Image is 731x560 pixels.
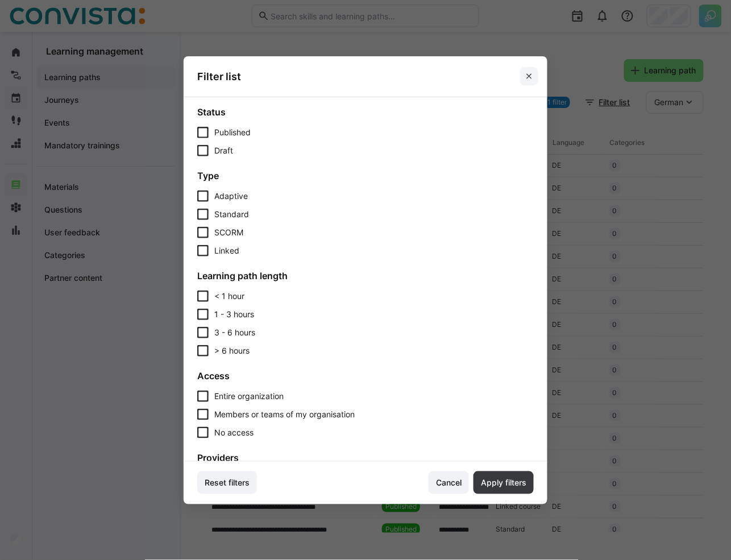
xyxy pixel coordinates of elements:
h4: Providers [197,452,534,463]
button: Apply filters [474,471,534,494]
h4: Access [197,370,534,381]
span: 3 - 6 hours [214,327,255,338]
button: Cancel [429,471,469,494]
span: Published [214,127,251,138]
span: SCORM [214,227,243,238]
span: > 6 hours [214,345,250,356]
span: Members or teams of my organisation [214,409,355,420]
span: No access [214,427,254,438]
span: Cancel [434,477,463,488]
h4: Learning path length [197,270,534,281]
span: < 1 hour [214,291,244,302]
span: Reset filters [203,477,251,488]
span: Draft [214,145,233,156]
span: Adaptive [214,190,248,202]
button: Reset filters [197,471,257,494]
span: Standard [214,209,249,220]
h4: Status [197,106,534,118]
h3: Filter list [197,70,241,83]
span: Linked [214,245,239,256]
span: Apply filters [479,477,528,488]
span: Entire organization [214,391,284,402]
h4: Type [197,170,534,181]
span: 1 - 3 hours [214,309,254,320]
